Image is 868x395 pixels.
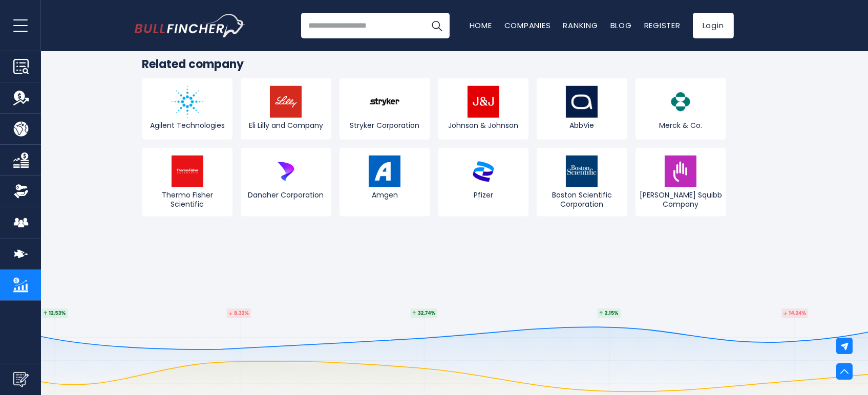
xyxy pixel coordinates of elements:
[693,13,734,38] a: Login
[270,156,302,187] img: DHR logo
[563,20,598,31] a: Ranking
[340,148,430,216] a: Amgen
[241,78,331,140] a: Eli Lilly and Company
[470,20,492,31] a: Home
[438,148,529,216] a: Pfizer
[142,57,726,72] h3: Related company
[636,78,726,140] a: Merck & Co.
[145,121,230,130] span: Agilent Technologies
[537,148,627,216] a: Boston Scientific Corporation
[539,121,625,130] span: AbbVie
[270,86,302,118] img: LLY logo
[172,156,203,187] img: TMO logo
[241,148,331,216] a: Danaher Corporation
[468,156,499,187] img: PFE logo
[468,86,499,118] img: JNJ logo
[13,184,29,199] img: Ownership
[638,121,724,130] span: Merck & Co.
[142,148,233,216] a: Thermo Fisher Scientific
[566,156,598,187] img: BSX logo
[369,156,400,187] img: AMGN logo
[665,86,696,118] img: MRK logo
[438,78,529,140] a: Johnson & Johnson
[424,13,450,38] button: Search
[537,78,627,140] a: AbbVie
[504,20,551,31] a: Companies
[441,190,526,200] span: Pfizer
[566,86,598,118] img: ABBV logo
[145,190,230,209] span: Thermo Fisher Scientific
[644,20,681,31] a: Register
[610,20,632,31] a: Blog
[441,121,526,130] span: Johnson & Johnson
[172,86,203,118] img: A logo
[135,14,245,37] img: Bullfincher logo
[243,190,329,200] span: Danaher Corporation
[636,148,726,216] a: [PERSON_NAME] Squibb Company
[342,121,428,130] span: Stryker Corporation
[243,121,329,130] span: Eli Lilly and Company
[638,190,724,209] span: [PERSON_NAME] Squibb Company
[135,14,245,37] a: Go to homepage
[369,86,400,118] img: SYK logo
[539,190,625,209] span: Boston Scientific Corporation
[665,156,696,187] img: BMY logo
[342,190,428,200] span: Amgen
[340,78,430,140] a: Stryker Corporation
[142,78,233,140] a: Agilent Technologies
